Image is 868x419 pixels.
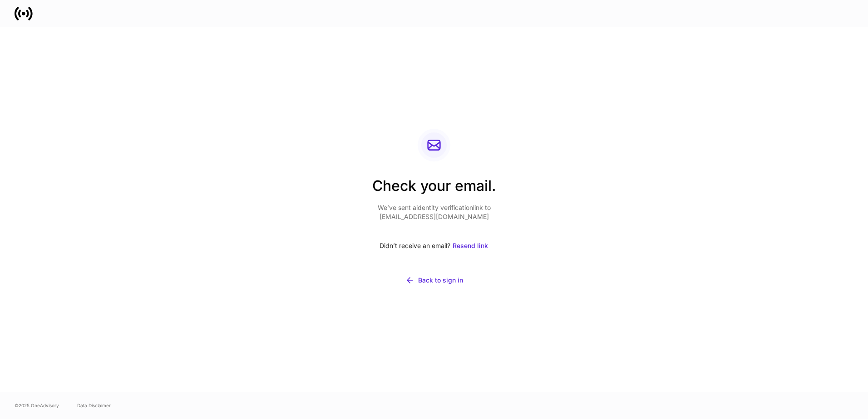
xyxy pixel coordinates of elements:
[418,276,463,285] div: Back to sign in
[372,236,496,256] div: Didn’t receive an email?
[15,402,59,409] span: © 2025 OneAdvisory
[372,203,496,221] p: We’ve sent a identity verification link to [EMAIL_ADDRESS][DOMAIN_NAME]
[372,176,496,203] h2: Check your email.
[372,270,496,290] button: Back to sign in
[452,236,488,256] button: Resend link
[77,402,111,409] a: Data Disclaimer
[453,241,488,250] div: Resend link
